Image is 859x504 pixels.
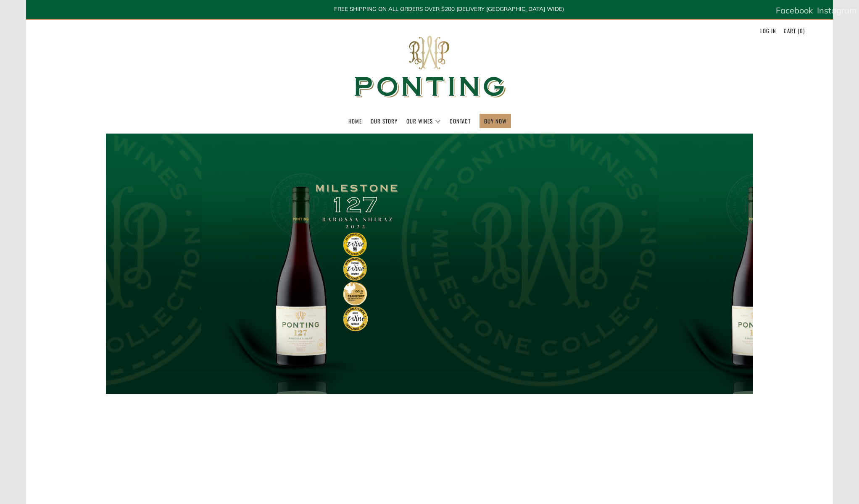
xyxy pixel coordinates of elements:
a: Log in [760,24,776,37]
img: Ponting Wines [345,20,514,114]
a: Instagram [817,2,857,19]
a: Home [348,114,362,128]
span: Instagram [817,5,857,16]
a: Our Story [371,114,398,128]
a: Facebook [776,2,813,19]
a: BUY NOW [484,114,506,128]
a: Our Wines [406,114,441,128]
span: 0 [800,26,803,35]
span: Facebook [776,5,813,16]
a: Contact [450,114,471,128]
a: Cart (0) [784,24,805,37]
